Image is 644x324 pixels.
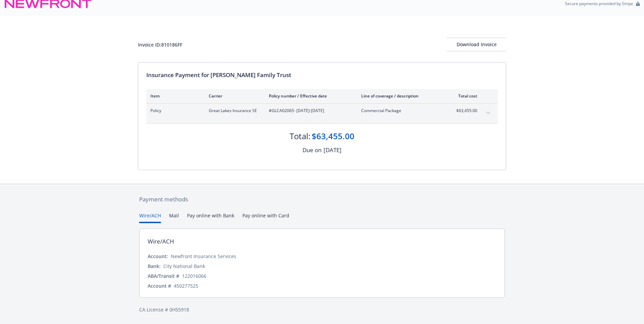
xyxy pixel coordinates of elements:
[361,108,441,114] span: Commercial Package
[452,93,477,99] div: Total cost
[148,237,174,246] div: Wire/ACH
[138,41,182,48] div: Invoice ID: 810186FF
[447,38,506,51] button: Download Invoice
[146,104,498,123] div: PolicyGreat Lakes Insurance SE#GLCA02065- [DATE]-[DATE]Commercial Package$63,455.00expand content
[565,1,633,6] p: Secure payments provided by Stripe
[148,272,179,280] div: ABA/Transit #
[312,130,354,142] div: $63,455.00
[150,93,198,99] div: Item
[324,146,342,155] div: [DATE]
[171,253,236,260] div: Newfront Insurance Services
[182,272,206,280] div: 122016066
[174,282,198,289] div: 450277525
[269,108,350,114] span: #GLCA02065 - [DATE]-[DATE]
[139,306,505,313] div: CA License # 0H55918
[361,93,441,99] div: Line of coverage / description
[169,212,179,223] button: Mail
[452,108,477,114] span: $63,455.00
[209,108,258,114] span: Great Lakes Insurance SE
[139,195,505,204] div: Payment methods
[483,108,494,119] button: expand content
[209,93,258,99] div: Carrier
[148,263,161,270] div: Bank:
[163,263,205,270] div: City National Bank
[139,212,161,223] button: Wire/ACH
[187,212,234,223] button: Pay online with Bank
[146,71,498,79] div: Insurance Payment for [PERSON_NAME] Family Trust
[150,108,198,114] span: Policy
[242,212,289,223] button: Pay online with Card
[290,130,310,142] div: Total:
[302,146,321,155] div: Due on
[148,253,168,260] div: Account:
[148,282,171,289] div: Account #
[447,38,506,51] div: Download Invoice
[269,93,350,99] div: Policy number / Effective date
